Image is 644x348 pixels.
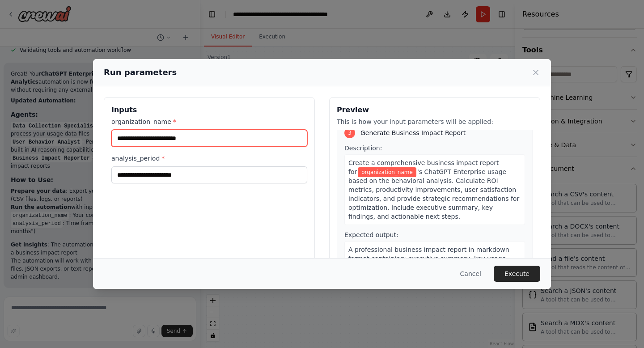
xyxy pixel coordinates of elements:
[337,117,533,126] p: This is how your input parameters will be applied:
[453,266,488,282] button: Cancel
[344,231,398,238] span: Expected output:
[348,246,510,307] span: A professional business impact report in markdown format containing: executive summary, key usage...
[111,154,307,163] label: analysis_period
[104,66,177,79] h2: Run parameters
[111,105,307,115] h3: Inputs
[111,117,307,126] label: organization_name
[337,105,533,115] h3: Preview
[344,127,355,138] div: 3
[494,266,540,282] button: Execute
[344,144,382,152] span: Description:
[348,159,499,175] span: Create a comprehensive business impact report for
[358,167,416,177] span: Variable: organization_name
[360,128,466,137] span: Generate Business Impact Report
[348,168,519,220] span: 's ChatGPT Enterprise usage based on the behavioral analysis. Calculate ROI metrics, productivity...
